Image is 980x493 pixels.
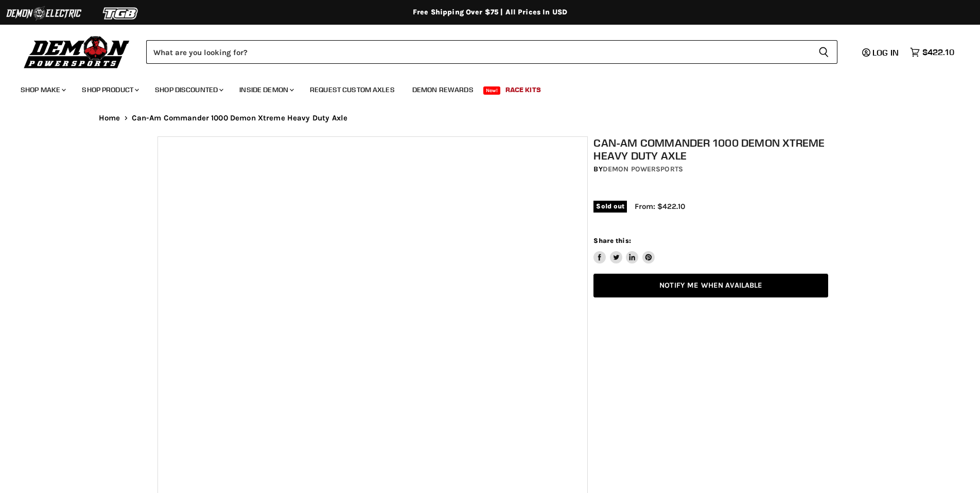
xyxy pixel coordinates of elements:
span: Share this: [593,237,631,244]
a: Log in [857,48,905,57]
div: by [593,164,828,175]
form: Product [146,40,837,64]
a: Demon Powersports [603,165,683,173]
span: Can-Am Commander 1000 Demon Xtreme Heavy Duty Axle [132,114,348,122]
span: From: $422.10 [635,202,685,211]
a: Demon Rewards [405,79,481,100]
img: Demon Powersports [21,33,133,70]
input: Search [146,40,810,64]
a: Home [99,114,120,122]
a: Inside Demon [232,79,300,100]
a: Notify Me When Available [593,274,828,298]
nav: Breadcrumbs [78,114,902,122]
ul: Main menu [13,75,952,100]
img: TGB Logo 2 [82,4,160,23]
aside: Share this: [593,236,655,263]
span: Sold out [593,201,627,212]
img: Demon Electric Logo 2 [5,4,82,23]
a: Shop Discounted [147,79,230,100]
h1: Can-Am Commander 1000 Demon Xtreme Heavy Duty Axle [593,136,828,162]
span: $422.10 [922,47,954,57]
span: New! [483,86,501,95]
button: Search [810,40,837,64]
a: Request Custom Axles [302,79,402,100]
a: $422.10 [905,45,959,60]
span: Log in [872,47,899,58]
div: Free Shipping Over $75 | All Prices In USD [78,8,902,17]
a: Shop Make [13,79,72,100]
a: Race Kits [498,79,549,100]
a: Shop Product [74,79,145,100]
